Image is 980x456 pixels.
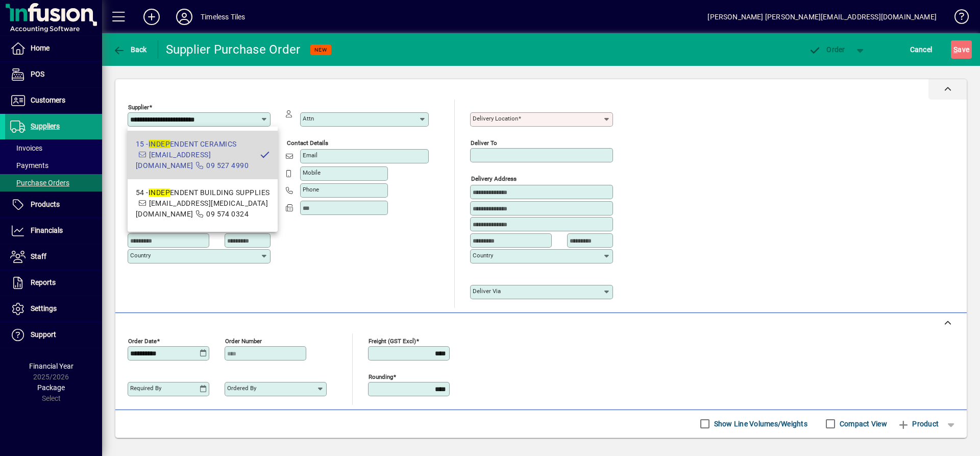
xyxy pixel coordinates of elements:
button: Add [135,8,168,26]
mat-label: Attn [303,115,314,122]
mat-label: Deliver via [473,287,501,295]
mat-label: Required by [130,385,161,392]
span: Settings [31,304,57,313]
button: Profile [168,8,201,26]
div: Supplier Purchase Order [166,41,301,58]
span: Invoices [10,144,42,152]
app-page-header-button: Back [102,40,158,59]
mat-label: Order number [225,337,262,344]
mat-label: Order from [128,139,158,147]
span: Customers [31,96,65,104]
span: Back [113,45,147,54]
label: Compact View [838,419,887,429]
span: Staff [31,252,46,260]
a: Products [5,192,102,218]
mat-label: Country [130,252,151,259]
div: [PERSON_NAME] [PERSON_NAME][EMAIL_ADDRESS][DOMAIN_NAME] [707,9,937,25]
span: POS [31,70,44,78]
mat-label: Email [303,152,317,159]
span: Reports [31,278,56,286]
button: Cancel [908,40,935,59]
a: Support [5,322,102,348]
label: Show Line Volumes/Weights [712,419,807,429]
span: S [953,45,958,54]
mat-label: Ordered by [227,385,256,392]
a: Invoices [5,139,102,157]
span: Suppliers [31,122,60,130]
span: Cancel [910,41,933,58]
a: POS [5,62,102,87]
span: Home [31,44,50,52]
span: ave [953,41,969,58]
span: Products [31,200,60,208]
button: Order [804,40,850,59]
span: Financial Year [29,362,73,370]
a: Knowledge Base [947,2,967,35]
a: Reports [5,270,102,296]
span: Financials [31,226,63,234]
a: Purchase Orders [5,174,102,191]
mat-label: Delivery Location [473,115,518,122]
button: Back [110,40,150,59]
a: Home [5,36,102,61]
mat-label: Deliver To [471,139,497,147]
span: Order [809,45,845,54]
mat-label: Rounding [369,373,393,380]
a: Settings [5,296,102,322]
mat-label: Phone [303,186,319,193]
mat-label: Order date [128,337,157,344]
span: NEW [314,46,327,53]
a: Staff [5,244,102,270]
a: Payments [5,157,102,174]
div: Timeless Tiles [201,9,245,25]
mat-label: Country [473,252,493,259]
mat-label: Supplier [128,104,149,111]
a: Financials [5,218,102,244]
span: Support [31,330,56,339]
mat-label: Mobile [303,169,321,176]
span: Payments [10,161,48,170]
span: Purchase Orders [10,179,69,187]
a: Customers [5,88,102,113]
mat-label: Freight (GST excl) [369,337,416,344]
button: Save [951,40,972,59]
span: Package [37,383,65,392]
